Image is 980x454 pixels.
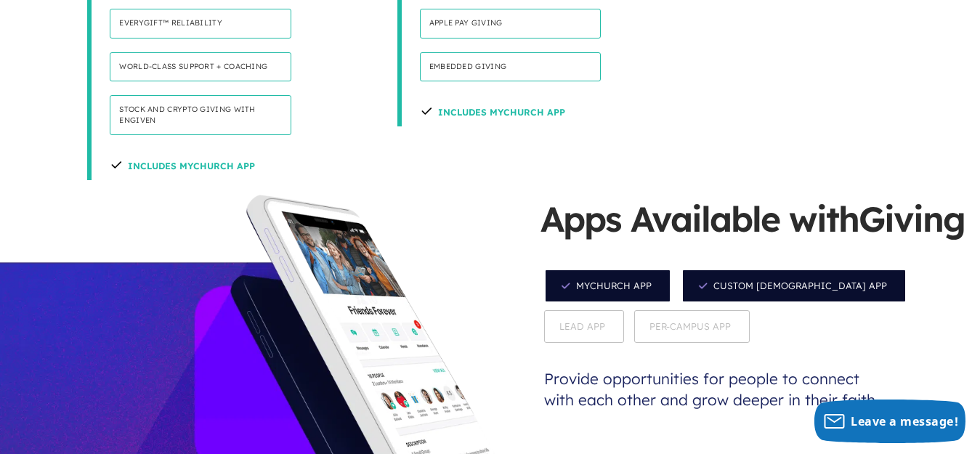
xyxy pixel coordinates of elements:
button: Leave a message! [814,400,965,443]
h5: Apps Available with [540,195,976,265]
span: Leave a message! [851,413,958,429]
h4: Apple Pay Giving [420,9,602,38]
h4: Includes Mychurch App [420,95,565,126]
span: MyChurch App [544,269,671,303]
span: Giving [859,197,965,240]
h4: Everygift™ Reliability [110,9,291,38]
h4: Includes MyChurch App [110,149,255,179]
h4: Stock and Crypto Giving with Engiven [110,95,291,135]
span: Per-Campus App [634,310,750,343]
span: Lead App [544,310,624,343]
p: Provide opportunities for people to connect with each other and grow deeper in their faith [540,346,889,432]
span: Custom [DEMOGRAPHIC_DATA] App [681,269,907,303]
h4: World-class support + coaching [110,52,291,82]
h4: Embedded Giving [420,52,602,82]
